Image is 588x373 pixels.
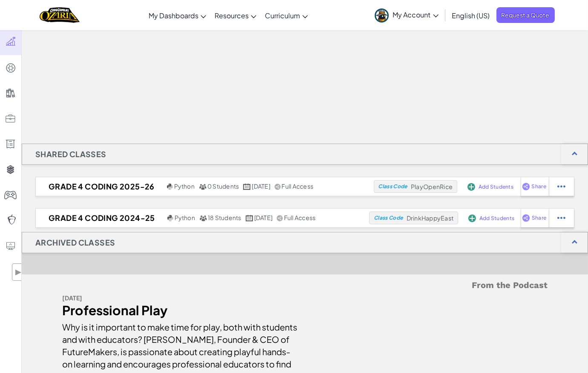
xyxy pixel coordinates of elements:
span: 18 Students [208,214,241,221]
img: Home [40,6,79,24]
img: IconShare_Gray.svg [275,184,281,190]
span: Python [175,214,195,221]
img: IconStudentEllipsis.svg [557,214,565,222]
img: calendar.svg [246,215,253,221]
h1: Shared Classes [22,144,120,165]
a: Request a Quote [496,7,555,23]
h2: Grade 4 Coding 2024-25 [36,212,165,224]
h2: Grade 4 Coding 2025-26 [36,180,165,193]
span: Python [174,182,195,190]
img: IconShare_Gray.svg [277,215,283,221]
span: Class Code [379,184,407,189]
span: [DATE] [254,214,272,221]
span: PlayOpenRice [411,183,453,190]
a: Resources [210,4,261,27]
span: Resources [215,11,249,20]
a: Grade 4 Coding 2025-26 Python 0 Students [DATE] Full Access [36,180,374,193]
img: avatar [375,8,389,23]
span: ▶ [14,266,22,278]
span: My Dashboards [149,11,198,20]
span: English (US) [452,11,490,20]
span: [DATE] [252,182,270,190]
img: MultipleUsers.png [199,215,207,221]
a: My Account [370,2,443,28]
span: Full Access [284,214,316,221]
span: Add Students [479,216,514,221]
span: DrinkHappyEast [407,214,454,222]
span: 0 Students [207,182,239,190]
a: Curriculum [261,4,312,27]
span: Class Code [374,215,403,220]
img: python.png [167,184,173,190]
h1: Archived Classes [22,232,128,253]
a: English (US) [448,4,494,27]
a: Grade 4 Coding 2024-25 Python 18 Students [DATE] Full Access [36,212,369,224]
div: [DATE] [62,292,298,304]
img: IconShare_Purple.svg [522,183,530,190]
span: My Account [393,10,439,19]
img: MultipleUsers.png [199,184,207,190]
span: Add Students [479,184,513,189]
span: Full Access [282,182,314,190]
img: python.png [167,215,174,221]
img: IconAddStudents.svg [468,215,476,222]
span: Share [532,184,546,189]
span: Share [532,215,546,220]
a: Ozaria by CodeCombat logo [40,6,79,24]
a: My Dashboards [144,4,210,27]
div: Professional Play [62,304,298,316]
img: IconStudentEllipsis.svg [557,183,565,190]
img: IconShare_Purple.svg [522,214,530,222]
span: Curriculum [265,11,300,20]
h5: From the Podcast [62,279,548,292]
img: IconAddStudents.svg [468,183,475,191]
img: calendar.svg [243,184,251,190]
